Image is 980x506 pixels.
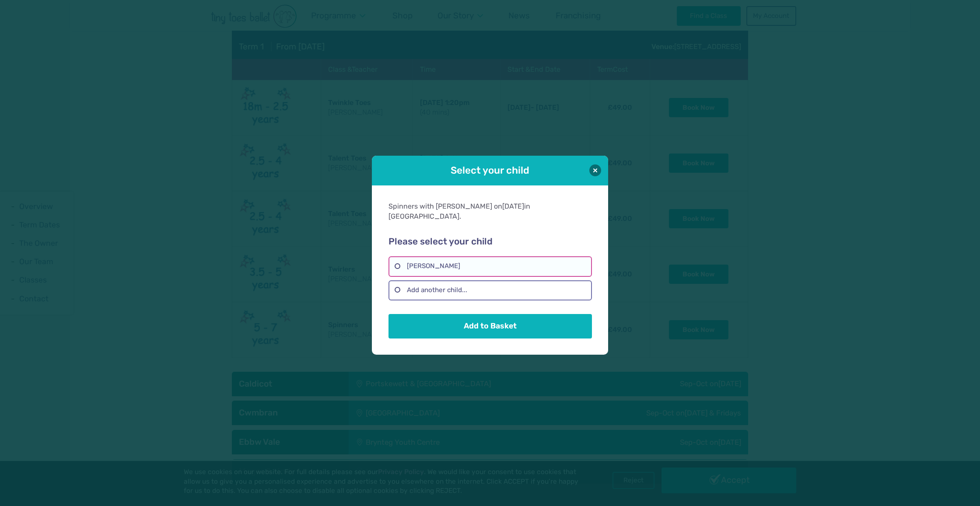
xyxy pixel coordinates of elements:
[388,236,591,248] h2: Please select your child
[388,256,591,276] label: [PERSON_NAME]
[502,202,524,210] span: [DATE]
[396,164,584,177] h1: Select your child
[388,280,591,300] label: Add another child...
[388,202,591,221] div: Spinners with [PERSON_NAME] on in [GEOGRAPHIC_DATA].
[388,314,591,338] button: Add to Basket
